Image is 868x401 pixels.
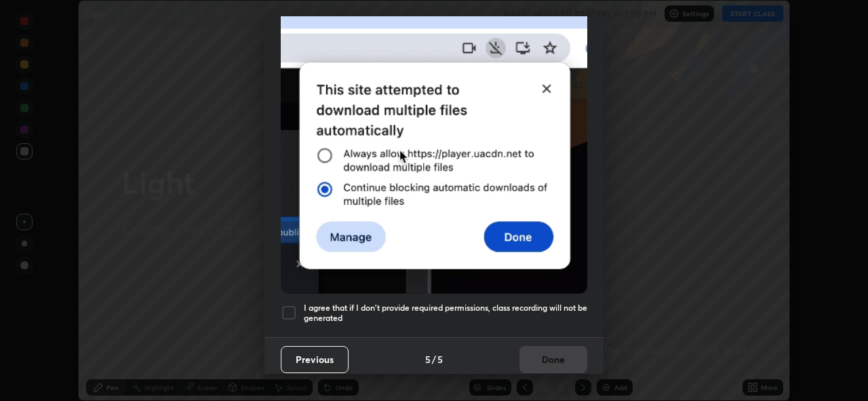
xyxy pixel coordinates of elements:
h4: 5 [425,352,431,366]
button: Previous [281,346,349,373]
h4: / [432,352,436,366]
h5: I agree that if I don't provide required permissions, class recording will not be generated [304,303,587,324]
h4: 5 [437,352,443,366]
